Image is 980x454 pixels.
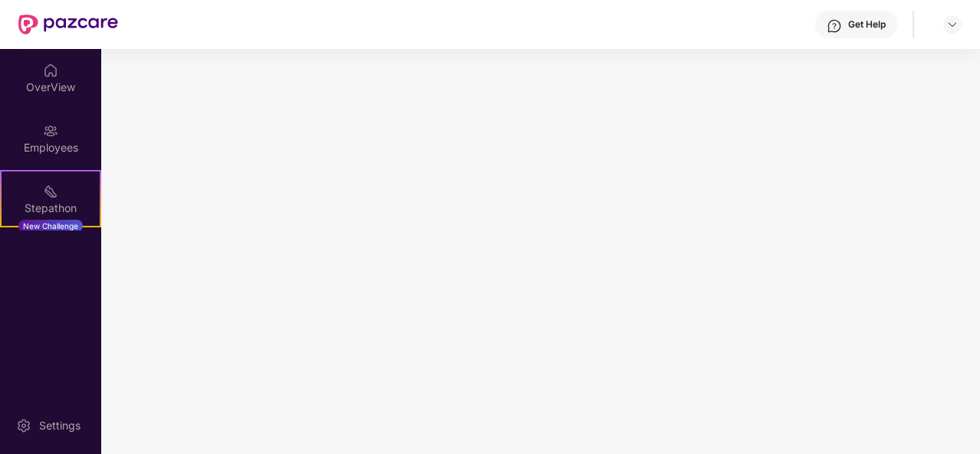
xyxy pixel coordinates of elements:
[827,18,842,34] img: svg+xml;base64,PHN2ZyBpZD0iSGVscC0zMngzMiIgeG1sbnM9Imh0dHA6Ly93d3cudzMub3JnLzIwMDAvc3ZnIiB3aWR0aD...
[2,201,100,216] div: Stepathon
[43,184,58,199] img: svg+xml;base64,PHN2ZyB4bWxucz0iaHR0cDovL3d3dy53My5vcmcvMjAwMC9zdmciIHdpZHRoPSIyMSIgaGVpZ2h0PSIyMC...
[946,18,959,31] img: svg+xml;base64,PHN2ZyBpZD0iRHJvcGRvd24tMzJ4MzIiIHhtbG5zPSJodHRwOi8vd3d3LnczLm9yZy8yMDAwL3N2ZyIgd2...
[16,418,31,433] img: svg+xml;base64,PHN2ZyBpZD0iU2V0dGluZy0yMHgyMCIgeG1sbnM9Imh0dHA6Ly93d3cudzMub3JnLzIwMDAvc3ZnIiB3aW...
[43,63,58,78] img: svg+xml;base64,PHN2ZyBpZD0iSG9tZSIgeG1sbnM9Imh0dHA6Ly93d3cudzMub3JnLzIwMDAvc3ZnIiB3aWR0aD0iMjAiIG...
[35,418,85,433] div: Settings
[848,18,886,31] div: Get Help
[18,220,83,232] div: New Challenge
[43,123,58,139] img: svg+xml;base64,PHN2ZyBpZD0iRW1wbG95ZWVzIiB4bWxucz0iaHR0cDovL3d3dy53My5vcmcvMjAwMC9zdmciIHdpZHRoPS...
[18,15,118,34] img: New Pazcare Logo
